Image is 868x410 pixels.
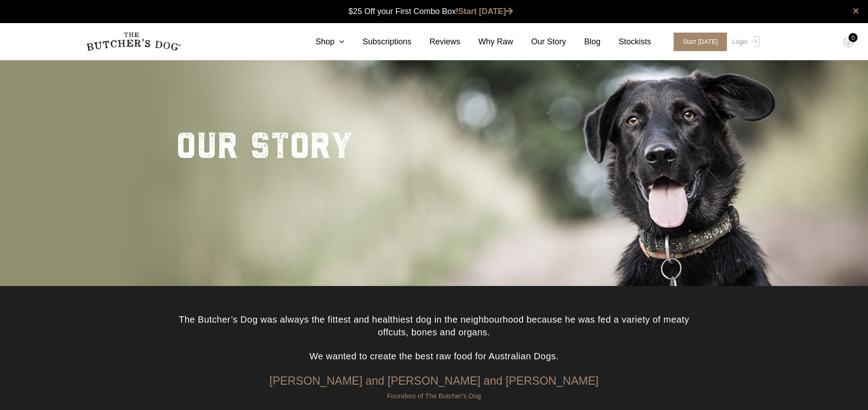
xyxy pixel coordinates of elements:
[513,36,566,48] a: Our Story
[458,7,514,16] a: Start [DATE]
[344,36,411,48] a: Subscriptions
[843,36,854,48] img: TBD_Cart-Empty.png
[297,36,344,48] a: Shop
[176,114,354,173] h2: Our story
[600,36,651,48] a: Stockists
[674,33,727,51] span: Start [DATE]
[176,374,692,392] h3: [PERSON_NAME] and [PERSON_NAME] and [PERSON_NAME]
[849,33,858,42] div: 0
[176,350,692,374] p: We wanted to create the best raw food for Australian Dogs.
[853,5,859,16] a: close
[665,33,730,51] a: Start [DATE]
[566,36,600,48] a: Blog
[176,392,692,400] h6: Founders of The Butcher's Dog
[411,36,460,48] a: Reviews
[460,36,513,48] a: Why Raw
[176,313,692,350] p: The Butcher’s Dog was always the fittest and healthiest dog in the neighbourhood because he was f...
[730,33,759,51] a: Login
